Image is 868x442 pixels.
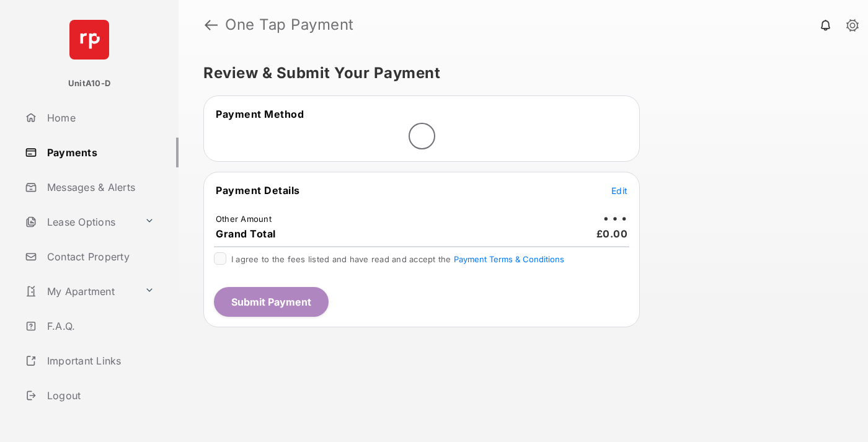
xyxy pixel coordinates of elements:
[68,77,110,90] p: UnitA10-D
[20,381,179,410] a: Logout
[216,228,276,240] span: Grand Total
[215,213,272,224] td: Other Amount
[20,276,139,306] a: My Apartment
[454,254,564,264] button: I agree to the fees listed and have read and accept the
[596,228,628,240] span: £0.00
[203,66,833,81] h5: Review & Submit Your Payment
[20,207,139,237] a: Lease Options
[20,311,179,341] a: F.A.Q.
[20,346,159,376] a: Important Links
[20,172,179,202] a: Messages & Alerts
[216,108,304,120] span: Payment Method
[20,103,179,133] a: Home
[611,185,627,196] span: Edit
[20,242,179,272] a: Contact Property
[611,184,627,197] button: Edit
[216,184,300,197] span: Payment Details
[231,254,564,264] span: I agree to the fees listed and have read and accept the
[20,138,179,167] a: Payments
[225,17,354,32] strong: One Tap Payment
[69,20,109,60] img: svg+xml;base64,PHN2ZyB4bWxucz0iaHR0cDovL3d3dy53My5vcmcvMjAwMC9zdmciIHdpZHRoPSI2NCIgaGVpZ2h0PSI2NC...
[214,287,329,317] button: Submit Payment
